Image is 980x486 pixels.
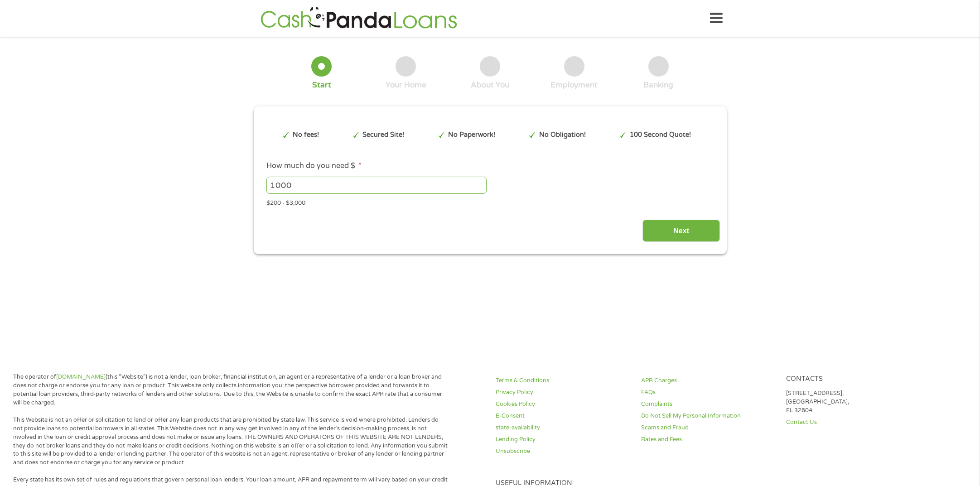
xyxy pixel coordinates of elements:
a: Do Not Sell My Personal Information [641,412,776,420]
input: Next [642,220,720,242]
a: Cookies Policy [496,400,630,409]
div: Your Home [386,80,426,90]
a: Contact Us [786,418,921,427]
a: state-availability [496,423,630,432]
div: About You [471,80,509,90]
p: Secured Site! [362,130,404,140]
a: [DOMAIN_NAME] [56,373,106,380]
a: Rates and Fees [641,435,776,444]
a: Complaints [641,400,776,409]
p: [STREET_ADDRESS], [GEOGRAPHIC_DATA], FL 32804. [786,389,921,415]
div: $200 - $3,000 [266,196,713,208]
a: Scams and Fraud [641,423,776,432]
p: No fees! [293,130,319,140]
a: Lending Policy [496,435,630,444]
a: Privacy Policy [496,388,630,397]
div: Start [312,80,331,90]
p: This Website is not an offer or solicitation to lend or offer any loan products that are prohibit... [13,416,449,467]
div: Employment [550,80,598,90]
div: Banking [643,80,673,90]
label: How much do you need $ [266,161,362,171]
h4: Contacts [786,375,921,384]
p: No Obligation! [539,130,586,140]
a: FAQs [641,388,776,397]
a: Unsubscribe [496,447,630,456]
a: Terms & Conditions [496,376,630,385]
a: E-Consent [496,412,630,420]
p: The operator of (this “Website”) is not a lender, loan broker, financial institution, an agent or... [13,373,449,407]
p: No Paperwork! [448,130,495,140]
a: APR Charges [641,376,776,385]
img: GetLoanNow Logo [258,5,460,31]
p: 100 Second Quote! [630,130,691,140]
